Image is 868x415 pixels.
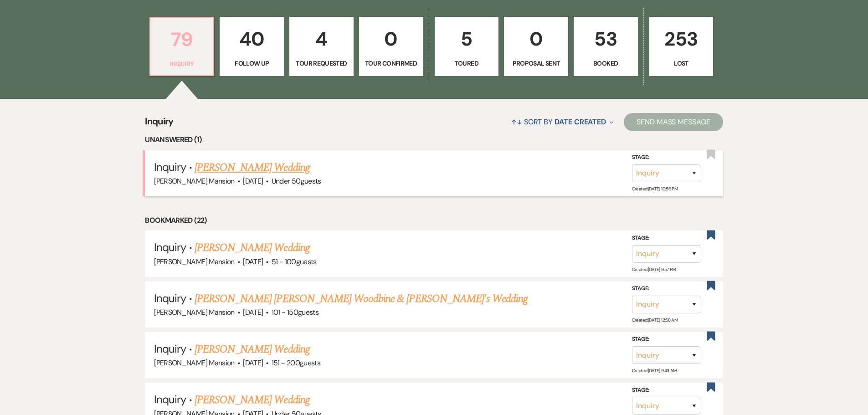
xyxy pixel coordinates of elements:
p: Proposal Sent [510,58,562,68]
p: 0 [365,24,417,54]
span: Created: [DATE] 9:57 PM [632,266,676,272]
p: 4 [295,24,348,54]
span: Created: [DATE] 12:58 AM [632,317,678,323]
label: Stage: [632,284,700,294]
span: [PERSON_NAME] Mansion [154,307,235,317]
span: 101 - 150 guests [272,307,318,317]
span: Inquiry [154,342,186,356]
a: 0Tour Confirmed [359,17,423,76]
a: 253Lost [649,17,714,76]
p: Lost [655,58,708,68]
a: 5Toured [435,17,499,76]
span: Inquiry [154,240,186,254]
p: Tour Confirmed [365,58,417,68]
span: 51 - 100 guests [272,257,317,266]
p: 5 [441,24,493,54]
a: [PERSON_NAME] Wedding [195,240,310,256]
span: [PERSON_NAME] Mansion [154,358,235,368]
p: 40 [226,24,278,54]
span: Under 50 guests [272,176,321,186]
p: Follow Up [226,58,278,68]
span: Inquiry [145,114,174,134]
a: [PERSON_NAME] Wedding [195,159,310,176]
span: [DATE] [243,307,263,317]
p: 0 [510,24,562,54]
a: 4Tour Requested [289,17,354,76]
span: Inquiry [154,291,186,305]
p: 79 [156,24,208,55]
span: [DATE] [243,358,263,368]
button: Sort By Date Created [508,110,617,134]
span: [DATE] [243,176,263,186]
p: Booked [580,58,632,68]
p: Tour Requested [295,58,348,68]
label: Stage: [632,233,700,243]
button: Send Mass Message [624,113,723,131]
span: 151 - 200 guests [272,358,320,368]
span: [DATE] [243,257,263,266]
a: 40Follow Up [220,17,284,76]
span: Inquiry [154,392,186,406]
a: [PERSON_NAME] [PERSON_NAME] Woodbine & [PERSON_NAME]'s Wedding [195,291,528,307]
a: 0Proposal Sent [504,17,568,76]
label: Stage: [632,385,700,395]
span: Created: [DATE] 10:56 PM [632,186,678,192]
a: [PERSON_NAME] Wedding [195,341,310,358]
span: Created: [DATE] 9:43 AM [632,368,677,374]
label: Stage: [632,334,700,344]
span: [PERSON_NAME] Mansion [154,176,235,186]
span: [PERSON_NAME] Mansion [154,257,235,266]
a: [PERSON_NAME] Wedding [195,392,310,408]
p: 253 [655,24,708,54]
a: 79Inquiry [149,17,215,76]
a: 53Booked [574,17,638,76]
li: Unanswered (1) [145,134,723,146]
li: Bookmarked (22) [145,215,723,226]
p: Inquiry [156,59,208,69]
span: Inquiry [154,160,186,174]
span: Date Created [555,117,606,127]
p: 53 [580,24,632,54]
p: Toured [441,58,493,68]
span: ↑↓ [511,117,522,127]
label: Stage: [632,153,700,163]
